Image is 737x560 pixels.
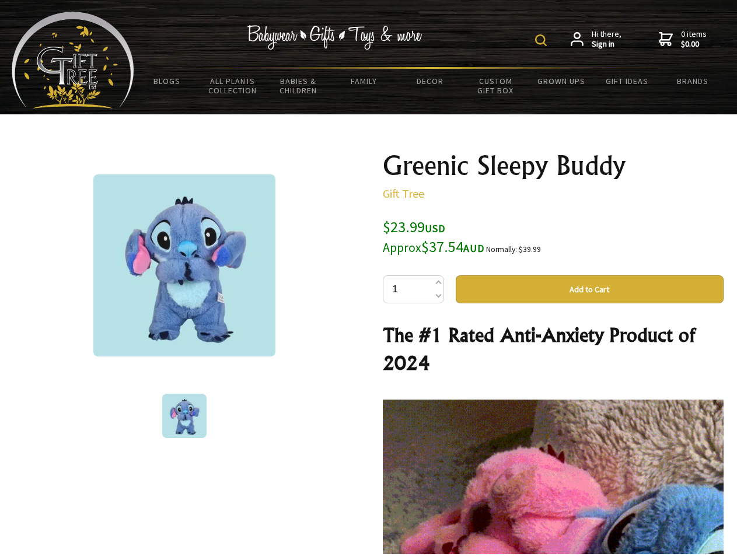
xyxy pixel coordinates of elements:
[425,222,445,235] span: USD
[93,174,275,356] img: Greenic Sleepy Buddy
[331,69,397,93] a: Family
[659,29,707,50] a: 0 items$0.00
[383,240,421,256] small: Approx
[266,69,331,103] a: Babies & Children
[456,275,724,303] button: Add to Cart
[383,186,424,201] a: Gift Tree
[592,29,621,50] span: Hi there,
[383,152,724,180] h1: Greenic Sleepy Buddy
[463,242,484,255] span: AUD
[594,69,660,93] a: Gift Ideas
[12,12,134,108] img: Babyware - Gifts - Toys and more...
[681,29,707,50] span: 0 items
[486,244,541,254] small: Normally: $39.99
[383,217,484,256] span: $23.99 $37.54
[571,29,621,50] a: Hi there,Sign in
[660,69,726,93] a: Brands
[397,69,463,93] a: Decor
[463,69,529,103] a: Custom Gift Box
[200,69,266,103] a: All Plants Collection
[681,39,707,50] strong: $0.00
[162,394,207,438] img: Greenic Sleepy Buddy
[528,69,594,93] a: Grown Ups
[592,39,621,50] strong: Sign in
[134,69,200,93] a: BLOGS
[535,34,547,46] img: product search
[247,25,422,50] img: Babywear - Gifts - Toys & more
[383,323,695,374] strong: The #1 Rated Anti-Anxiety Product of 2024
